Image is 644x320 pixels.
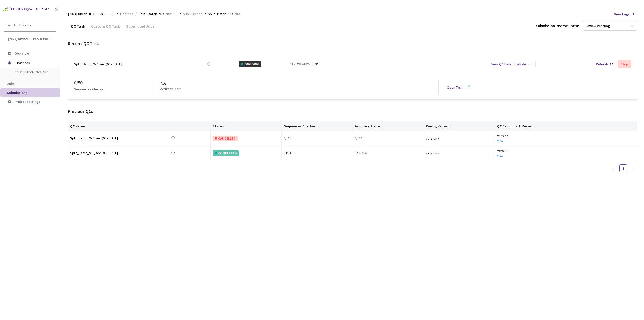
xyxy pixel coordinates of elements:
[68,11,109,17] span: [2024] Rivian 3D PCS<>Production
[70,150,141,156] a: Split_Batch_9-7_sec QC - [DATE]
[74,61,122,67] div: Split_Batch_9-7_sec QC - [DATE]
[160,87,181,92] p: Accuracy Score
[632,167,635,170] span: right
[495,121,637,131] th: QC Benchmark Version
[183,11,203,17] span: Submissions
[585,24,610,28] div: Review Pending
[313,62,318,67] a: Edit
[290,62,310,67] div: 51 REVIEWERS
[426,150,493,156] div: version 4
[239,61,261,67] div: ONGOING
[612,167,615,170] span: left
[68,24,88,32] div: QC Task
[491,61,533,67] div: View QC Benchmark Version
[497,139,503,143] a: View
[284,151,351,155] div: 34 / 34
[17,58,52,68] span: Batches
[180,11,181,17] li: /
[119,11,134,17] a: Batches
[15,51,29,56] span: Overview
[117,11,118,17] li: /
[629,164,637,172] button: right
[596,61,608,67] div: Refresh
[211,121,282,131] th: Status
[74,86,105,92] p: Sequences Checked
[120,11,133,17] span: Batches
[620,165,627,172] a: 1
[15,70,52,74] span: Split_Batch_9-7_sec
[629,164,637,172] li: Next Page
[426,136,493,141] div: version 4
[205,11,206,17] li: /
[68,40,637,47] div: Recent QC Task
[74,79,152,86] div: 0 / 50
[355,136,422,141] div: 0/100
[621,62,628,66] div: Stop
[353,121,424,131] th: Accuracy Score
[447,85,463,90] a: Open Task
[7,90,27,95] span: Submissions
[619,164,627,172] li: 1
[68,121,211,131] th: QC Name
[15,99,40,104] span: Project Settings
[135,11,137,17] li: /
[536,23,580,29] div: Submission Review Status
[497,133,635,139] div: Version 1
[88,24,123,32] div: Custom QC Task
[614,11,630,17] span: View Logs
[282,121,353,131] th: Sequences Checked
[424,121,495,131] th: Config Version
[70,135,141,141] div: Split_Batch_9-7_sec QC - [DATE]
[213,136,238,141] div: CANCELLED
[284,136,351,141] div: 0 / 166
[123,24,157,32] div: Submitted Jobs
[68,108,637,115] div: Previous QCs
[160,80,438,87] div: NA
[7,81,15,86] span: Jobs
[497,154,503,157] a: View
[36,7,50,12] div: GT Studio
[497,148,635,153] div: Version 1
[8,37,53,41] span: [2024] Rivian 3D PCS<>Production
[355,151,422,155] div: 92.43/100
[208,11,241,17] span: Split_Batch_9-7_sec
[609,164,617,172] li: Previous Page
[182,11,204,17] a: Submissions
[213,150,239,156] div: COMPLETED
[139,11,172,17] span: Split_Batch_9-7_sec
[609,164,617,172] button: left
[14,23,31,27] span: All Projects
